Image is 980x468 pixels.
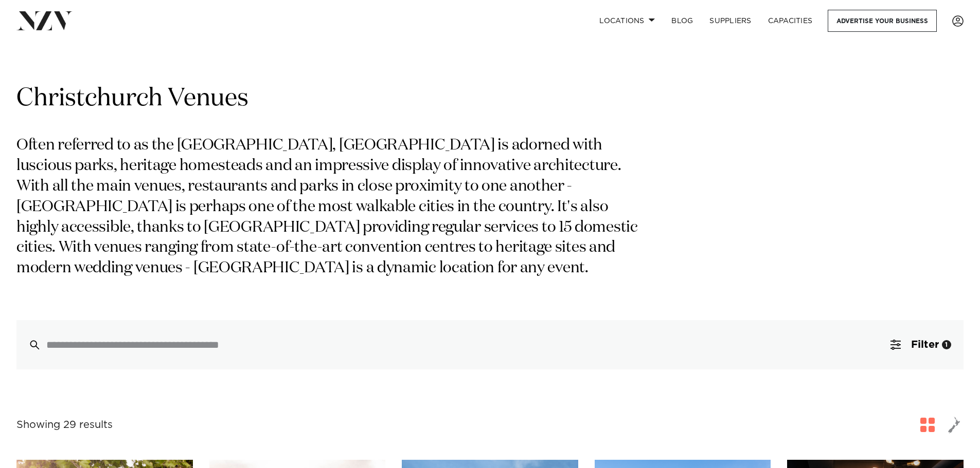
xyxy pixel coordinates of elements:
[16,417,113,433] div: Showing 29 results
[16,83,964,115] h1: Christchurch Venues
[760,10,821,32] a: Capacities
[828,10,937,32] a: Advertise your business
[16,11,73,30] img: nzv-logo.png
[591,10,663,32] a: Locations
[878,320,964,369] button: Filter1
[942,340,951,349] div: 1
[663,10,701,32] a: BLOG
[16,136,652,279] p: Often referred to as the [GEOGRAPHIC_DATA], [GEOGRAPHIC_DATA] is adorned with luscious parks, her...
[701,10,759,32] a: SUPPLIERS
[911,340,939,350] span: Filter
